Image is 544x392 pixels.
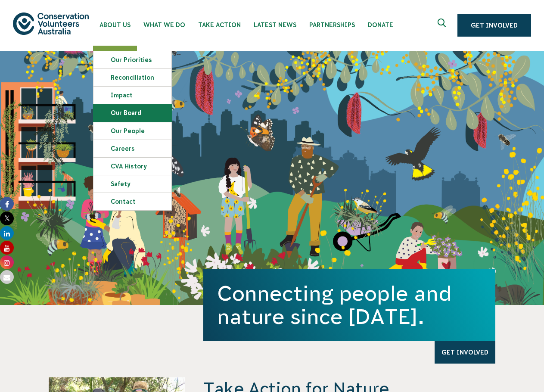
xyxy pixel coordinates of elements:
[457,14,531,37] a: Get Involved
[435,341,495,364] a: Get Involved
[93,175,171,193] a: Safety
[217,282,482,328] h1: Connecting people and nature since [DATE].
[93,193,171,210] a: Contact
[368,22,393,28] span: Donate
[99,22,131,28] span: About Us
[93,87,171,104] a: Impact
[254,22,296,28] span: Latest News
[93,104,171,121] a: Our Board
[198,22,241,28] span: Take Action
[432,15,453,36] button: Expand search box Close search box
[309,22,355,28] span: Partnerships
[13,12,89,34] img: logo.svg
[93,51,171,68] a: Our Priorities
[93,122,171,140] a: Our People
[93,140,171,157] a: Careers
[93,158,171,175] a: CVA history
[143,22,185,28] span: What We Do
[438,19,448,32] span: Expand search box
[93,69,171,86] a: Reconciliation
